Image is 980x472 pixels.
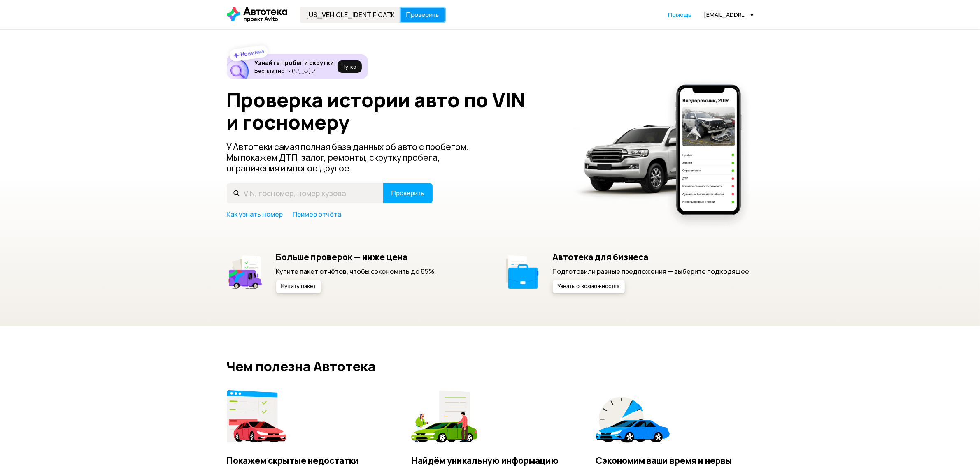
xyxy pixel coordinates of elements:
[227,141,483,174] p: У Автотеки самая полная база данных об авто с пробегом. Мы покажем ДТП, залог, ремонты, скрутку п...
[227,359,754,374] h2: Чем полезна Автотека
[227,210,283,219] a: Как узнать номер
[342,63,357,70] span: Ну‑ка
[276,280,321,293] button: Купить пакет
[400,7,446,23] button: Проверить
[411,455,569,466] h4: Найдём уникальную информацию
[281,284,316,289] span: Купить пакет
[255,67,334,74] p: Бесплатно ヽ(♡‿♡)ノ
[668,11,692,19] a: Помощь
[596,455,753,466] h4: Сэкономим ваши время и нервы
[704,11,754,19] div: [EMAIL_ADDRESS][DOMAIN_NAME]
[240,47,265,58] strong: Новинка
[293,210,342,219] a: Пример отчёта
[276,252,436,262] h5: Больше проверок — ниже цена
[406,12,439,18] span: Проверить
[553,252,751,262] h5: Автотека для бизнеса
[391,190,424,197] span: Проверить
[276,267,436,276] p: Купите пакет отчётов, чтобы сэкономить до 65%.
[227,455,384,466] h4: Покажем скрытые недостатки
[553,280,625,293] button: Узнать о возможностях
[300,7,400,23] input: VIN, госномер, номер кузова
[227,89,561,133] h1: Проверка истории авто по VIN и госномеру
[553,267,751,276] p: Подготовили разные предложения — выберите подходящее.
[255,59,334,67] h6: Узнайте пробег и скрутки
[227,183,384,203] input: VIN, госномер, номер кузова
[383,183,433,203] button: Проверить
[558,284,620,289] span: Узнать о возможностях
